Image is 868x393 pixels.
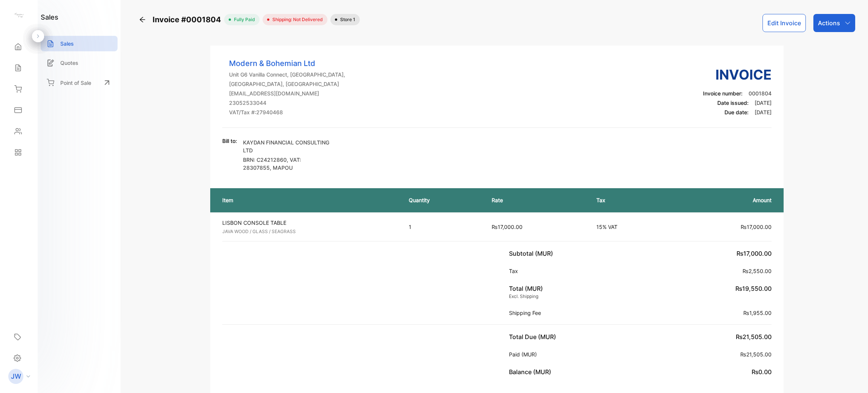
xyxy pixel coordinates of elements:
[222,137,237,145] p: Bill to:
[229,71,345,78] p: Unit G6 Vanilla Connect, [GEOGRAPHIC_DATA],
[596,196,664,204] p: Tax
[743,310,772,316] span: ₨1,955.00
[41,74,118,91] a: Point of Sale
[492,224,523,230] span: ₨17,000.00
[752,368,772,376] span: ₨0.00
[509,309,544,317] p: Shipping Fee
[755,109,772,115] span: [DATE]
[337,16,355,23] span: Store 1
[703,90,743,97] span: Invoice number:
[743,268,772,274] span: ₨2,550.00
[509,293,543,300] p: Excl. Shipping
[222,219,395,227] p: LISBON CONSOLE TABLE
[813,14,855,32] button: Actions
[41,55,118,71] a: Quotes
[60,79,91,87] p: Point of Sale
[492,196,582,204] p: Rate
[736,333,772,341] span: ₨21,505.00
[409,196,476,204] p: Quantity
[737,250,772,257] span: ₨17,000.00
[41,36,118,51] a: Sales
[243,157,287,163] span: BRN: C24212860
[818,18,840,28] p: Actions
[222,196,394,204] p: Item
[703,64,772,85] h3: Invoice
[724,109,749,115] span: Due date:
[269,16,323,23] span: Shipping: Not Delivered
[41,12,58,22] h1: sales
[749,90,772,97] span: 0001804
[836,361,868,393] iframe: LiveChat chat widget
[409,223,476,231] p: 1
[755,100,772,106] span: [DATE]
[735,285,772,292] span: ₨19,550.00
[229,80,345,88] p: [GEOGRAPHIC_DATA], [GEOGRAPHIC_DATA]
[679,196,772,204] p: Amount
[717,100,749,106] span: Date issued:
[509,332,559,341] p: Total Due (MUR)
[596,223,664,231] p: 15% VAT
[509,267,521,275] p: Tax
[60,59,78,67] p: Quotes
[509,284,543,293] p: Total (MUR)
[509,367,554,376] p: Balance (MUR)
[741,224,772,230] span: ₨17,000.00
[13,10,24,21] img: logo
[229,89,345,97] p: [EMAIL_ADDRESS][DOMAIN_NAME]
[60,40,74,48] p: Sales
[229,58,345,69] p: Modern & Bohemian Ltd
[153,14,224,25] span: Invoice #0001804
[222,228,395,235] p: JAVA WOOD / GLASS / SEAGRASS
[509,350,540,358] p: Paid (MUR)
[231,16,255,23] span: fully paid
[270,164,293,171] span: , MAPOU
[763,14,806,32] button: Edit Invoice
[229,108,345,116] p: VAT/Tax #: 27940468
[11,372,21,381] p: JW
[509,249,556,258] p: Subtotal (MUR)
[229,99,345,107] p: 23052533044
[243,138,330,154] p: KAYDAN FINANCIAL CONSULTING LTD
[740,351,772,358] span: ₨21,505.00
